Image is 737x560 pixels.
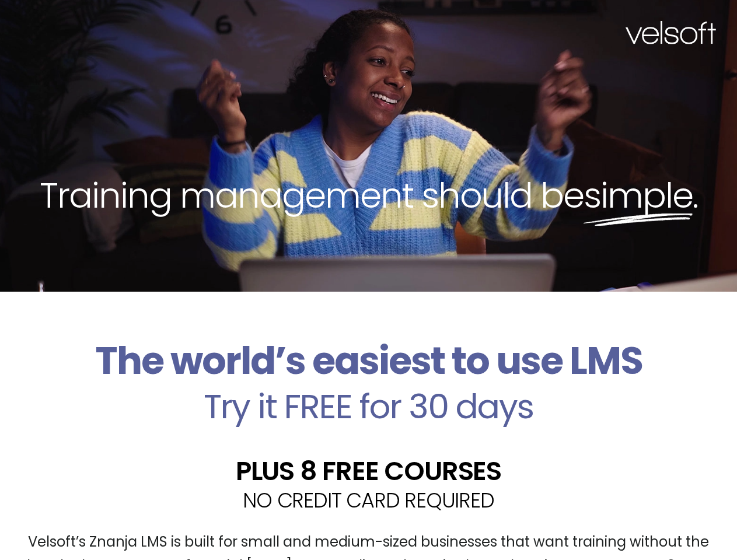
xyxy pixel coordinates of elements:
h2: The world’s easiest to use LMS [9,338,728,384]
span: simple [584,171,693,220]
h2: Training management should be . [21,173,716,218]
h2: NO CREDIT CARD REQUIRED [9,490,728,510]
h2: Try it FREE for 30 days [9,390,728,423]
h2: PLUS 8 FREE COURSES [9,458,728,484]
